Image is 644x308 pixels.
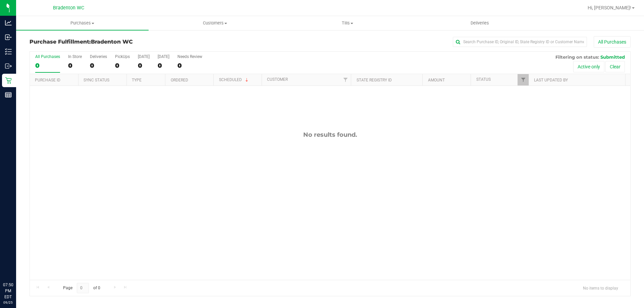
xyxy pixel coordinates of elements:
span: Bradenton WC [53,5,84,11]
a: Filter [340,74,351,85]
span: Tills [281,20,413,26]
a: Tills [281,16,414,30]
div: In Store [68,54,82,59]
span: Page of 0 [57,283,106,293]
a: Sync Status [84,78,109,82]
div: Needs Review [177,54,202,59]
div: 0 [68,62,82,69]
span: Bradenton WC [91,39,133,45]
a: Purchases [16,16,149,30]
a: State Registry ID [357,78,392,82]
div: 0 [177,62,202,69]
div: 0 [138,62,150,69]
div: PickUps [115,54,130,59]
button: Active only [573,61,604,72]
inline-svg: Inventory [5,48,12,55]
p: 07:50 PM EDT [3,282,13,300]
span: Filtering on status: [555,54,599,60]
a: Last Updated By [534,78,568,82]
p: 09/25 [3,300,13,305]
div: [DATE] [158,54,169,59]
inline-svg: Reports [5,91,12,98]
inline-svg: Retail [5,77,12,84]
a: Scheduled [219,77,250,82]
a: Amount [428,78,445,82]
a: Status [476,77,491,82]
div: [DATE] [138,54,150,59]
span: Deliveries [462,20,498,26]
span: No items to display [578,283,624,293]
div: No results found. [30,131,630,138]
button: Clear [605,61,625,72]
div: 0 [90,62,107,69]
div: 0 [115,62,130,69]
a: Ordered [171,78,188,82]
div: 0 [158,62,169,69]
button: All Purchases [594,36,631,48]
inline-svg: Inbound [5,34,12,41]
inline-svg: Analytics [5,19,12,26]
h3: Purchase Fulfillment: [30,39,230,45]
span: Customers [149,20,281,26]
div: Deliveries [90,54,107,59]
div: 0 [35,62,60,69]
span: Purchases [16,20,149,26]
span: Submitted [600,54,625,60]
span: Hi, [PERSON_NAME]! [588,5,631,10]
a: Customer [267,77,288,82]
iframe: Resource center [7,254,27,274]
a: Filter [518,74,529,85]
input: Search Purchase ID, Original ID, State Registry ID or Customer Name... [453,37,587,47]
div: All Purchases [35,54,60,59]
a: Deliveries [414,16,546,30]
a: Type [132,78,142,82]
a: Purchase ID [35,78,60,82]
inline-svg: Outbound [5,63,12,69]
a: Customers [149,16,281,30]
